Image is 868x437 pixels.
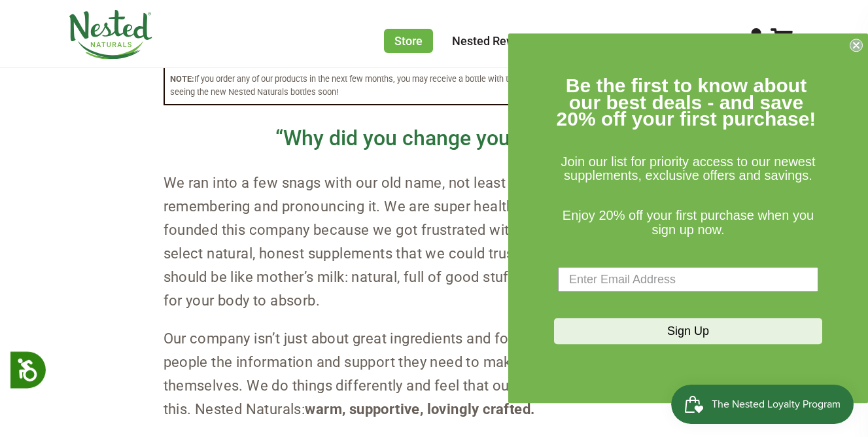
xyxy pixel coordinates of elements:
[554,319,822,345] button: Sign Up
[68,10,153,60] img: Nested Naturals
[164,171,705,313] p: We ran into a few snags with our old name, not least of all, people had a hard time remembering a...
[452,34,538,48] a: Nested Rewards
[384,29,433,53] a: Store
[563,208,814,237] span: Enjoy 20% off your first purchase when you sign up now.
[558,268,818,292] input: Enter Email Address
[164,327,705,421] p: Our company isn’t just about great ingredients and formulas, it’s about giving people the informa...
[671,385,855,424] iframe: Button to open loyalty program pop-up
[170,74,684,97] small: If you order any of our products in the next few months, you may receive a bottle with the old In...
[305,401,534,417] strong: warm, supportive, lovingly crafted.
[508,33,868,403] div: FLYOUT Form
[557,75,816,130] span: Be the first to know about our best deals - and save 20% off your first purchase!
[170,74,194,84] strong: NOTE:
[850,39,863,52] button: Close dialog
[561,154,815,183] span: Join our list for priority access to our newest supplements, exclusive offers and savings.
[164,126,705,150] h2: “Why did you change your name?”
